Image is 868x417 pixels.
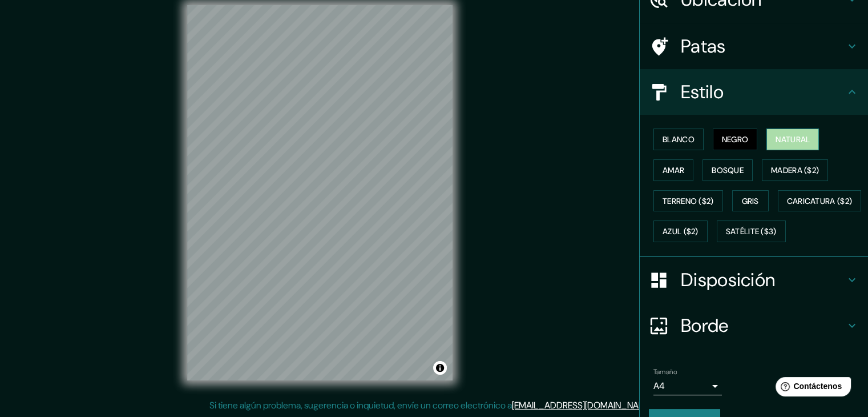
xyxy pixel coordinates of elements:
[722,134,749,145] font: Negro
[742,196,759,206] font: Gris
[640,23,868,69] div: Patas
[771,165,819,175] font: Madera ($2)
[712,165,744,175] font: Bosque
[512,399,653,411] a: [EMAIL_ADDRESS][DOMAIN_NAME]
[663,196,714,206] font: Terreno ($2)
[681,34,726,58] font: Patas
[653,129,704,150] button: Blanco
[663,227,699,237] font: Azul ($2)
[663,165,684,175] font: Amar
[776,134,810,145] font: Natural
[433,361,447,375] button: Activar o desactivar atribución
[653,220,708,242] button: Azul ($2)
[653,190,723,212] button: Terreno ($2)
[726,227,777,237] font: Satélite ($3)
[778,190,862,212] button: Caricatura ($2)
[713,129,758,150] button: Negro
[653,159,693,181] button: Amar
[209,399,512,411] font: Si tiene algún problema, sugerencia o inquietud, envíe un correo electrónico a
[653,377,722,395] div: A4
[681,80,724,104] font: Estilo
[762,159,828,181] button: Madera ($2)
[787,196,853,206] font: Caricatura ($2)
[766,129,819,150] button: Natural
[640,257,868,303] div: Disposición
[640,303,868,348] div: Borde
[187,5,453,380] canvas: Mapa
[681,268,775,292] font: Disposición
[640,69,868,115] div: Estilo
[732,190,769,212] button: Gris
[703,159,753,181] button: Bosque
[663,134,695,145] font: Blanco
[681,314,729,338] font: Borde
[766,372,855,404] iframe: Lanzador de widgets de ayuda
[717,220,786,242] button: Satélite ($3)
[653,380,665,392] font: A4
[653,367,677,376] font: Tamaño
